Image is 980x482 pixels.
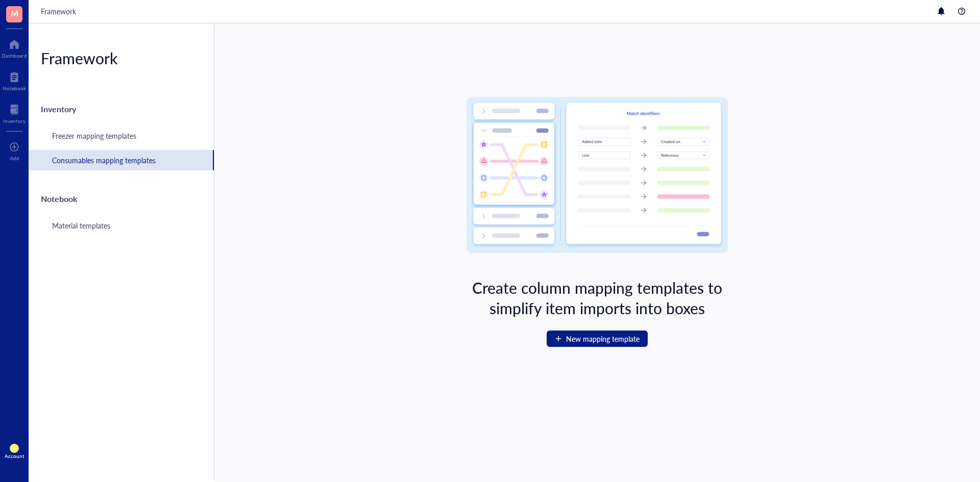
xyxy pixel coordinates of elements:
div: Consumables mapping templates [52,155,156,166]
div: Dashboard [2,53,27,59]
img: Consumables examples [467,97,728,253]
a: Material templates [29,215,214,236]
div: Notebook [3,85,26,91]
div: Framework [29,48,214,68]
a: Consumables mapping templates [29,150,214,170]
div: Create column mapping templates to simplify item imports into boxes [467,277,728,318]
a: Freezer mapping templates [29,125,214,146]
div: Inventory [3,118,26,124]
button: New mapping template [547,331,648,347]
div: Account [5,453,24,459]
a: Inventory [3,102,26,124]
a: Dashboard [2,36,27,59]
div: Freezer mapping templates [52,130,136,141]
span: M [11,7,18,19]
a: Notebook [3,69,26,91]
span: New mapping template [566,335,640,343]
div: Material templates [52,220,110,231]
span: Framework [41,6,76,16]
div: Add [10,155,19,161]
span: EN [12,446,17,450]
div: Inventory [29,97,214,121]
div: Notebook [29,187,214,211]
